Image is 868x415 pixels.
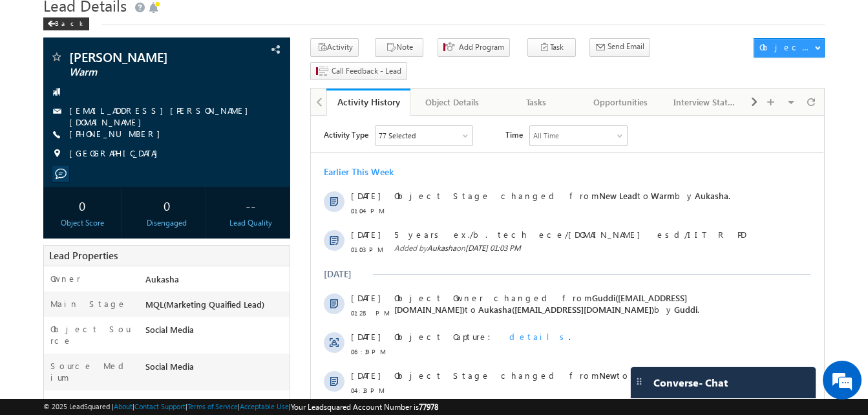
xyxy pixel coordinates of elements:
span: [DATE] [40,215,69,227]
span: Aukasha [116,127,145,137]
span: [DATE] [40,176,69,188]
label: Source Medium [50,360,133,383]
span: [PERSON_NAME] [69,50,221,63]
span: Aukasha [145,273,179,284]
div: Activity History [336,96,401,108]
span: 5 years ex./b. tech ece/[DOMAIN_NAME] esd/IIT R PD [83,113,458,125]
em: Start Chat [176,323,235,340]
span: Object Stage changed from to by . [83,254,408,265]
label: Channel [50,397,103,409]
div: Object Actions [759,41,814,53]
span: New Lead [319,254,357,265]
span: 12:22 PM [40,365,79,376]
div: . [83,350,458,361]
button: Send Email [589,38,650,57]
div: Chat with us now [67,68,217,85]
span: Sent email with subject [83,293,326,304]
textarea: Type your message and hit 'Enter' [17,120,236,312]
span: [DATE] [40,350,69,361]
div: Object Details [421,94,483,110]
span: Time [195,10,212,29]
div: -- [215,193,286,217]
div: Social Media [142,360,290,378]
img: carter-drag [634,376,644,387]
button: Note [375,38,423,57]
span: 04:13 PM [40,269,79,281]
a: About [114,402,132,410]
span: [DATE] [40,254,69,266]
span: Object Capture: [83,350,188,361]
div: Earlier This Week [13,50,83,62]
div: Opportunities [589,94,651,110]
span: Added by on [83,127,458,138]
span: Lead Properties [49,249,118,262]
span: Object Stage changed from to by . [83,74,419,85]
a: Activity History [326,89,410,116]
span: [PHONE_NUMBER] [69,128,167,141]
span: System [377,254,406,265]
span: Warm [69,66,221,79]
div: 77 Selected [68,14,105,26]
span: Your Leadsquared Account Number is [291,402,438,412]
span: 01:03 PM [40,128,79,140]
span: 12:22 PM [40,308,79,319]
a: Terms of Service [187,402,238,410]
div: Back [43,17,89,30]
div: Object Score [47,217,118,229]
button: Activity [310,38,359,57]
div: Social Media [142,323,290,341]
div: 0 [131,193,202,217]
span: Converse - Chat [653,377,728,388]
div: Sales Activity,Program,Email Bounced,Email Link Clicked,Email Marked Spam & 72 more.. [65,10,162,30]
span: Send Email [608,41,644,52]
span: [DATE] 01:03 PM [154,127,210,137]
a: Object Details [410,89,494,116]
span: New Lead [288,74,326,85]
span: Add Program [459,41,504,53]
div: [DATE] [13,153,55,164]
label: Owner [50,273,81,284]
span: Welcome to the Executive MTech in VLSI Design - Your Journey Begins Now! [83,293,453,327]
span: Object Owner changed from to by . [83,176,388,199]
a: Contact Support [134,402,185,410]
span: Aukasha [384,74,418,85]
a: Interview Status [663,89,747,116]
div: All Time [222,14,248,26]
div: Disengaged [131,217,202,229]
div: by [PERSON_NAME]<[EMAIL_ADDRESS][DOMAIN_NAME]>. [83,293,458,338]
button: Add Program [438,38,510,57]
div: MQL(Marketing Quaified Lead) [142,298,290,316]
span: Call Feedback - Lead [332,65,401,77]
span: Activity Type [13,10,58,29]
div: Lead Quality [215,217,286,229]
a: Back [43,17,96,28]
a: Acceptable Use [240,402,289,410]
span: Object Capture: [83,215,188,226]
span: Warm [340,74,364,85]
span: New [288,254,306,265]
span: Guddi [363,188,386,199]
span: Automation [114,293,177,304]
span: Aukasha([EMAIL_ADDRESS][DOMAIN_NAME]) [167,188,343,199]
div: Interview Status [673,94,736,110]
img: d_60004797649_company_0_60004797649 [22,68,54,85]
span: 77978 [419,402,438,412]
div: Organic [142,397,290,415]
a: [EMAIL_ADDRESS][PERSON_NAME][DOMAIN_NAME] [69,105,255,127]
label: Object Source [50,323,133,346]
span: © 2025 LeadSquared | | | | | [43,401,438,413]
span: [DATE] [40,293,69,304]
span: 06:19 PM [40,230,79,242]
span: 01:04 PM [40,89,79,101]
span: details [198,215,258,226]
span: details [198,350,258,361]
span: [DATE] [40,74,69,86]
span: [GEOGRAPHIC_DATA] [69,147,164,160]
div: . [83,215,458,227]
span: [DATE] [40,113,69,125]
button: Task [527,38,576,57]
button: Object Actions [754,38,825,58]
button: Call Feedback - Lead [310,62,407,81]
label: Main Stage [50,298,127,310]
span: Guddi([EMAIL_ADDRESS][DOMAIN_NAME]) [83,176,376,199]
